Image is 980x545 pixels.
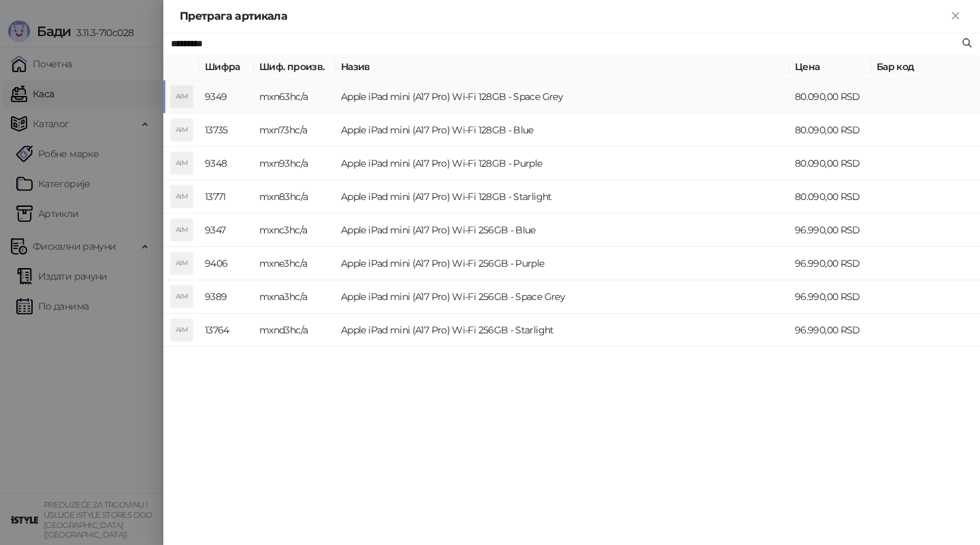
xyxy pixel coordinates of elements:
td: Apple iPad mini (A17 Pro) Wi-Fi 128GB - Purple [336,147,789,180]
td: 80.090,00 RSD [789,147,871,180]
td: Apple iPad mini (A17 Pro) Wi-Fi 256GB - Space Grey [336,280,789,314]
td: Apple iPad mini (A17 Pro) Wi-Fi 128GB - Starlight [336,180,789,214]
td: mxnd3hc/a [254,314,336,347]
td: 96.990,00 RSD [789,214,871,247]
td: Apple iPad mini (A17 Pro) Wi-Fi 256GB - Purple [336,247,789,280]
td: 9406 [199,247,254,280]
div: AIM [171,319,193,341]
td: mxne3hc/a [254,247,336,280]
td: 96.990,00 RSD [789,247,871,280]
td: mxn73hc/a [254,114,336,147]
td: Apple iPad mini (A17 Pro) Wi-Fi 128GB - Space Grey [336,80,789,114]
div: AIM [171,86,193,108]
td: mxnc3hc/a [254,214,336,247]
td: Apple iPad mini (A17 Pro) Wi-Fi 256GB - Blue [336,214,789,247]
div: AIM [171,152,193,174]
td: 9348 [199,147,254,180]
th: Шиф. произв. [254,54,336,80]
td: Apple iPad mini (A17 Pro) Wi-Fi 128GB - Blue [336,114,789,147]
div: Претрага артикала [180,8,947,24]
th: Цена [789,54,871,80]
td: 9347 [199,214,254,247]
td: 96.990,00 RSD [789,280,871,314]
td: mxn93hc/a [254,147,336,180]
td: mxn63hc/a [254,80,336,114]
td: 80.090,00 RSD [789,180,871,214]
td: mxn83hc/a [254,180,336,214]
td: 96.990,00 RSD [789,314,871,347]
td: 9389 [199,280,254,314]
div: AIM [171,219,193,241]
td: 9349 [199,80,254,114]
td: Apple iPad mini (A17 Pro) Wi-Fi 256GB - Starlight [336,314,789,347]
td: mxna3hc/a [254,280,336,314]
th: Назив [336,54,789,80]
div: AIM [171,252,193,274]
div: AIM [171,119,193,141]
button: Close [947,8,964,24]
td: 13764 [199,314,254,347]
th: Бар код [871,54,980,80]
td: 13735 [199,114,254,147]
td: 13771 [199,180,254,214]
th: Шифра [199,54,254,80]
div: AIM [171,186,193,208]
div: AIM [171,286,193,308]
td: 80.090,00 RSD [789,80,871,114]
td: 80.090,00 RSD [789,114,871,147]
